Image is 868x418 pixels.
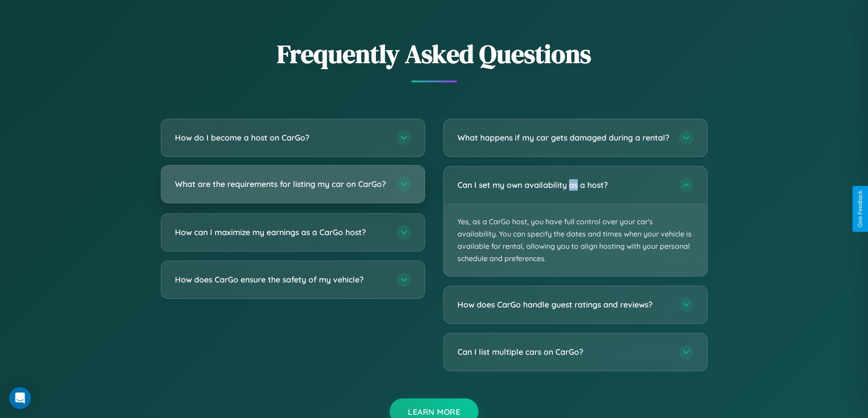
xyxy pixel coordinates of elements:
[457,132,670,143] h3: What happens if my car gets damaged during a rental?
[457,299,670,311] h3: How does CarGo handle guest ratings and reviews?
[175,274,387,285] h3: How does CarGo ensure the safety of my vehicle?
[444,204,707,277] p: Yes, as a CarGo host, you have full control over your car's availability. You can specify the dat...
[175,178,387,190] h3: What are the requirements for listing my car on CarGo?
[457,347,670,358] h3: Can I list multiple cars on CarGo?
[857,191,863,227] div: Give Feedback
[457,179,670,191] h3: Can I set my own availability as a host?
[175,227,387,238] h3: How can I maximize my earnings as a CarGo host?
[175,132,387,143] h3: How do I become a host on CarGo?
[161,36,708,71] h2: Frequently Asked Questions
[9,387,31,409] div: Open Intercom Messenger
